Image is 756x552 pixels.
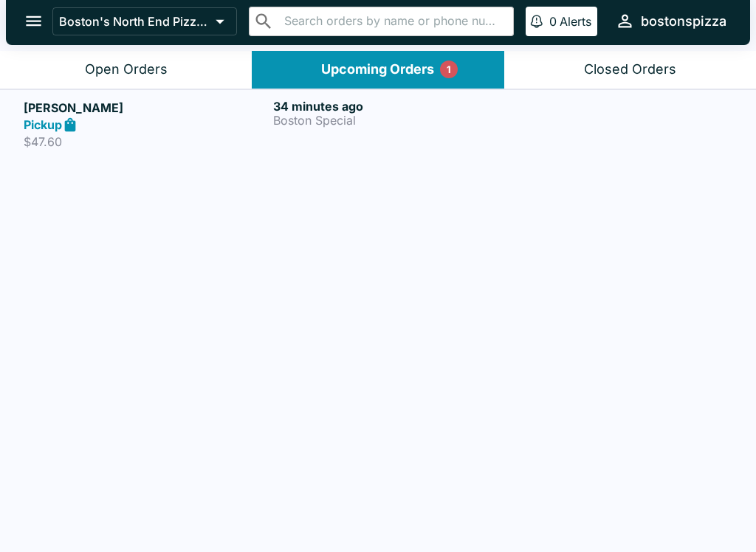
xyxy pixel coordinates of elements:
[59,14,210,29] p: Boston's North End Pizza Bakery
[549,14,557,29] p: 0
[273,114,517,127] p: Boston Special
[321,61,434,78] div: Upcoming Orders
[15,2,52,40] button: open drawer
[24,134,267,149] p: $47.60
[24,117,62,132] strong: Pickup
[447,62,451,77] p: 1
[52,7,237,35] button: Boston's North End Pizza Bakery
[273,99,517,114] h6: 34 minutes ago
[584,61,676,78] div: Closed Orders
[609,5,732,37] button: bostonspizza
[280,11,507,32] input: Search orders by name or phone number
[24,99,267,117] h5: [PERSON_NAME]
[85,61,168,78] div: Open Orders
[641,13,726,30] div: bostonspizza
[560,14,591,29] p: Alerts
